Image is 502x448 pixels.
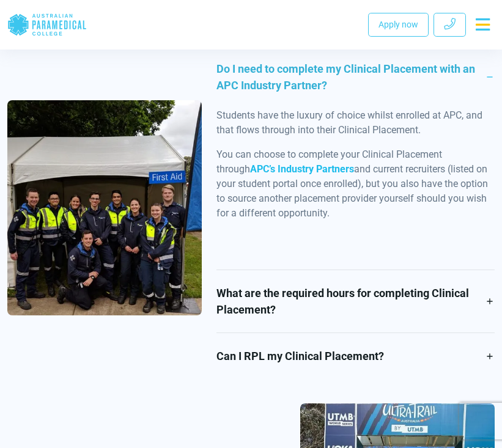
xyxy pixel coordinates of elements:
span: You can choose to complete your Clinical Placement through [216,149,442,175]
a: Can I RPL my Clinical Placement? [216,333,495,379]
span: Students have the luxury of choice whilst enrolled at APC, and that flows through into their Clin... [216,109,482,136]
a: APC’s Industry Partners [250,163,354,175]
a: Australian Paramedical College [7,5,87,45]
button: Toggle navigation [471,13,495,35]
a: Do I need to complete my Clinical Placement with an APC Industry Partner? [216,46,495,108]
a: Apply now [368,13,429,37]
a: What are the required hours for completing Clinical Placement? [216,270,495,332]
